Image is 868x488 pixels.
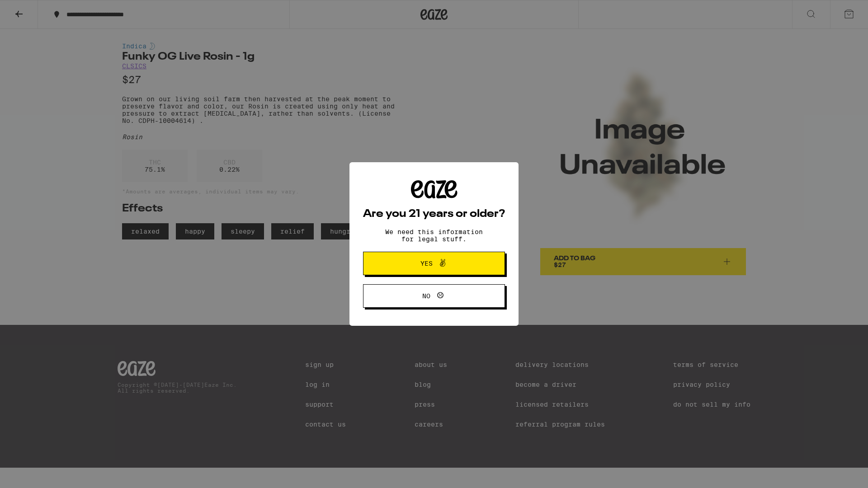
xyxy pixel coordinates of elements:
[363,284,505,308] button: No
[363,209,505,220] h2: Are you 21 years or older?
[363,252,505,275] button: Yes
[811,461,859,483] iframe: Opens a widget where you can find more information
[377,228,491,243] p: We need this information for legal stuff.
[422,293,430,299] span: No
[420,260,433,267] span: Yes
